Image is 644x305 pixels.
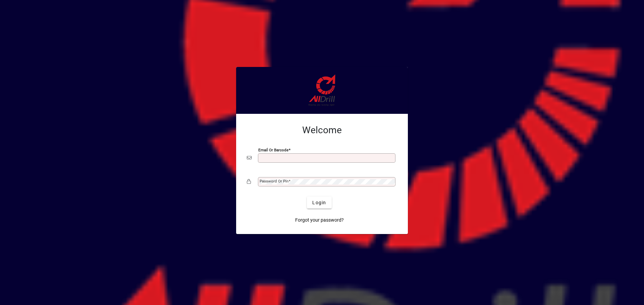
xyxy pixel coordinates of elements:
mat-label: Email or Barcode [258,148,288,152]
a: Forgot your password? [292,214,346,226]
h2: Welcome [247,125,397,136]
mat-label: Password or Pin [260,179,288,183]
button: Login [307,197,331,209]
span: Login [312,199,326,206]
span: Forgot your password? [295,217,344,224]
